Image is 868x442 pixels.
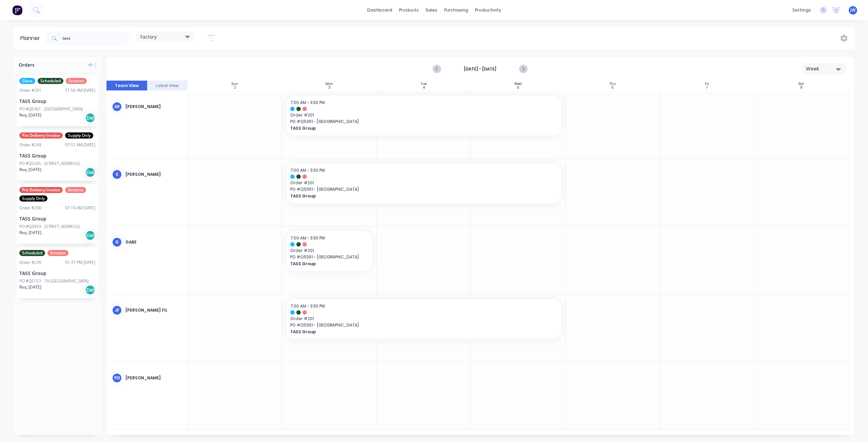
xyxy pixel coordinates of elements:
span: 7:00 AM - 3:30 PM [290,100,325,105]
span: Req. [DATE] [19,112,41,118]
div: G [112,237,122,247]
div: Order # 249 [19,142,41,148]
div: sales [422,5,441,15]
span: TASS Group [290,329,531,335]
span: Pre Delivery Invoice [19,187,63,193]
div: Mon [325,82,333,86]
div: purchasing [441,5,472,15]
div: 4 [423,86,425,89]
input: Search for orders... [62,31,130,45]
div: AR [112,102,122,112]
span: TASS Group [290,193,531,199]
span: Factory [140,33,157,40]
div: TASS Group [19,270,95,277]
span: Scheduled [19,250,45,256]
div: [PERSON_NAME] [125,104,182,110]
span: Scheduled [38,78,63,84]
button: Team View [106,81,147,91]
span: 7:00 AM - 3:30 PM [290,303,325,309]
div: 11:56 AM [DATE] [65,87,95,93]
div: Del [85,167,95,177]
span: Req. [DATE] [19,284,41,290]
span: Glass [19,78,35,84]
div: 7 [706,86,708,89]
div: Sat [798,82,804,86]
div: Tue [421,82,427,86]
span: Order # 201 [290,248,368,254]
div: PO #Q5053 - [STREET_ADDRESS] [19,224,80,230]
div: JF [112,305,122,315]
div: Order # 201 [19,87,41,93]
span: Supply Only [65,132,93,139]
button: Week [802,63,846,75]
div: TASS Group [19,215,95,222]
img: Factory [12,5,22,15]
div: 07:10 AM [DATE] [65,205,95,211]
div: 6 [611,86,614,89]
div: Planner [20,34,43,42]
a: dashboard [364,5,396,15]
span: Orders [19,61,35,68]
div: Wed [514,82,522,86]
div: 01:37 PM [DATE] [65,259,95,266]
div: Fri [705,82,709,86]
div: Del [85,113,95,123]
div: 5 [517,86,519,89]
span: Order # 201 [290,316,557,322]
div: Del [85,230,95,240]
button: Label View [147,81,188,91]
div: Week [806,65,837,72]
span: JW [850,7,855,13]
div: [PERSON_NAME] Fil [125,307,182,313]
div: 3 [328,86,331,89]
span: TASS Group [290,261,360,267]
span: Order # 201 [290,180,557,186]
div: [PERSON_NAME] [125,171,182,177]
strong: [DATE] - [DATE] [446,66,514,72]
div: Del [85,285,95,295]
span: Order # 201 [290,112,557,118]
div: E [112,169,122,180]
div: 8 [801,86,802,89]
div: PO #Q5361 - [GEOGRAPHIC_DATA] [19,106,83,112]
div: 07:51 AM [DATE] [65,142,95,148]
div: PO #Q5153 - 7A [GEOGRAPHIC_DATA] [19,278,88,284]
span: PO # Q5361 - [GEOGRAPHIC_DATA] [290,186,557,192]
div: products [396,5,422,15]
span: PO # Q5361 - [GEOGRAPHIC_DATA] [290,254,368,260]
div: Order # 230 [19,259,41,266]
div: PD [112,373,122,383]
div: 2 [234,86,236,89]
span: Req. [DATE] [19,230,41,236]
span: Supply Only [19,195,47,202]
span: Screens [47,250,68,256]
span: TASS Group [290,125,531,131]
span: PO # Q5361 - [GEOGRAPHIC_DATA] [290,119,557,125]
div: Order # 200 [19,205,41,211]
div: [PERSON_NAME] [125,375,182,381]
div: PO #Q5265 - [STREET_ADDRESS] [19,161,80,167]
div: Sun [232,82,238,86]
div: productivity [472,5,505,15]
span: 7:00 AM - 3:30 PM [290,167,325,173]
div: TASS Group [19,98,95,105]
span: Pre Delivery Invoice [19,132,63,139]
div: Gabe [125,239,182,245]
span: PO # Q5361 - [GEOGRAPHIC_DATA] [290,322,557,328]
span: 7:00 AM - 3:30 PM [290,235,325,241]
span: Screens [66,78,87,84]
div: TASS Group [19,152,95,159]
span: Req. [DATE] [19,167,41,173]
div: settings [789,5,814,15]
span: Screens [65,187,86,193]
div: Thu [609,82,616,86]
